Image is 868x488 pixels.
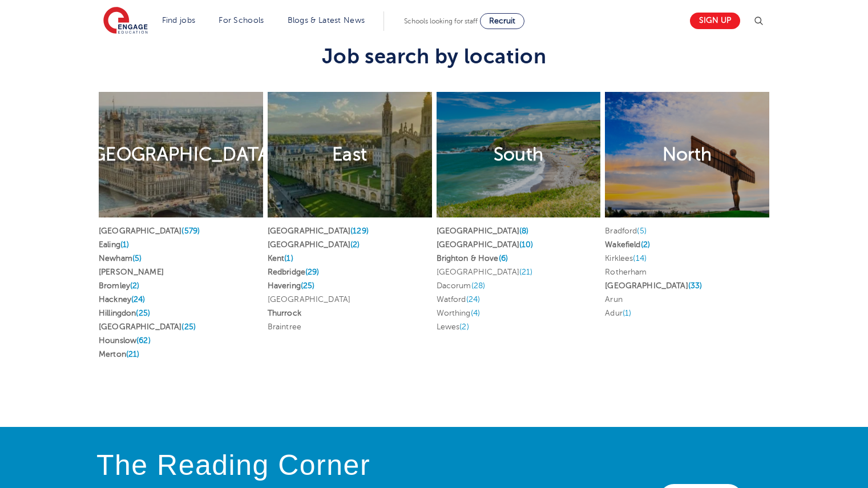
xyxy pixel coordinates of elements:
span: (25) [301,281,315,290]
span: (2) [130,281,139,290]
a: Sign up [690,13,740,29]
li: Bradford [605,224,769,238]
span: (2) [641,240,650,249]
h2: North [663,143,712,167]
span: (1) [623,309,631,317]
a: Merton(21) [99,350,139,358]
li: Adur [605,306,769,320]
a: Thurrock [268,309,301,317]
a: Wakefield(2) [605,240,650,249]
span: (5) [637,227,646,235]
img: Engage Education [103,7,148,35]
a: [GEOGRAPHIC_DATA](2) [268,240,360,249]
li: Dacorum [437,279,601,293]
h2: [GEOGRAPHIC_DATA] [87,143,275,167]
span: (21) [126,350,140,358]
li: Braintree [268,320,432,334]
span: (21) [519,268,533,276]
span: (2) [350,240,360,249]
li: Kirklees [605,252,769,265]
span: (24) [131,295,146,304]
a: Bromley(2) [99,281,139,290]
span: (29) [305,268,320,276]
a: For Schools [219,16,264,25]
li: Worthing [437,306,601,320]
a: Kent(1) [268,254,293,263]
span: (25) [181,322,196,331]
li: [GEOGRAPHIC_DATA] [268,293,432,306]
a: Find jobs [162,16,196,25]
span: (10) [519,240,534,249]
a: Havering(25) [268,281,315,290]
span: (1) [284,254,293,263]
a: [PERSON_NAME] [99,268,164,276]
span: (579) [181,227,200,235]
a: [GEOGRAPHIC_DATA](33) [605,281,702,290]
span: Schools looking for staff [404,17,478,25]
a: Hillingdon(25) [99,309,150,317]
li: Lewes [437,320,601,334]
a: Ealing(1) [99,240,129,249]
a: [GEOGRAPHIC_DATA](579) [99,227,200,235]
a: [GEOGRAPHIC_DATA](129) [268,227,369,235]
span: (129) [350,227,369,235]
span: (14) [633,254,647,263]
span: (25) [136,309,150,317]
span: (4) [471,309,480,317]
a: Redbridge(29) [268,268,320,276]
li: [GEOGRAPHIC_DATA] [437,265,601,279]
a: Newham(5) [99,254,142,263]
span: (8) [519,227,528,235]
span: (5) [132,254,142,263]
a: Recruit [480,13,524,29]
li: Watford [437,293,601,306]
span: (28) [471,281,486,290]
span: Recruit [489,17,515,25]
h3: Job search by location [96,22,772,68]
a: [GEOGRAPHIC_DATA](8) [437,227,529,235]
li: Arun [605,293,769,306]
h2: South [494,143,544,167]
h4: The Reading Corner [96,450,548,481]
a: Hounslow(62) [99,336,151,345]
span: (24) [466,295,481,304]
a: Brighton & Hove(6) [437,254,508,263]
span: (62) [136,336,151,345]
a: Hackney(24) [99,295,146,304]
span: (6) [499,254,508,263]
a: [GEOGRAPHIC_DATA](25) [99,322,196,331]
li: Rotherham [605,265,769,279]
a: [GEOGRAPHIC_DATA](10) [437,240,534,249]
span: (33) [688,281,703,290]
span: (2) [459,322,469,331]
h2: East [332,143,367,167]
a: Blogs & Latest News [288,16,365,25]
span: (1) [120,240,129,249]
